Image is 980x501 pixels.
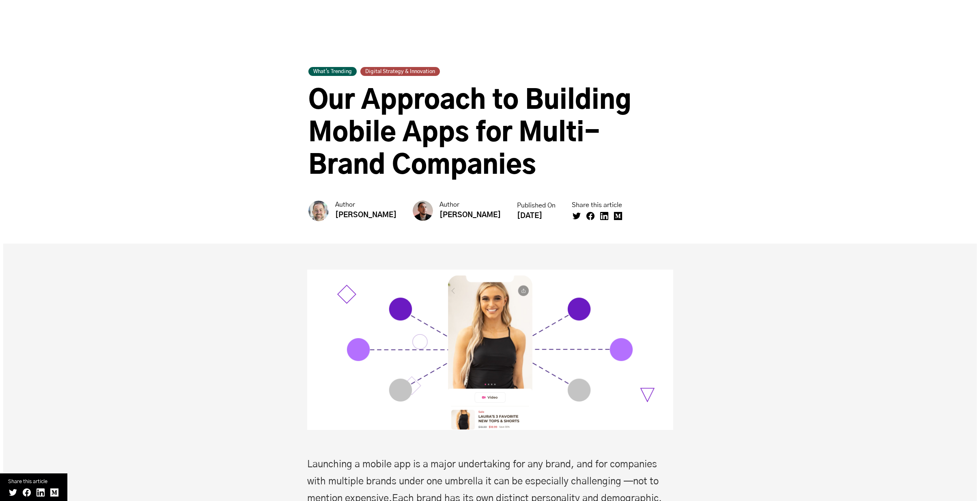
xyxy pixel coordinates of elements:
[8,477,59,486] small: Share this article
[335,212,396,219] strong: [PERSON_NAME]
[517,212,542,220] strong: [DATE]
[308,88,631,179] span: Our Approach to Building Mobile Apps for Multi-Brand Companies
[308,201,329,221] img: Chris Galatioto
[360,67,440,76] a: Digital Strategy & Innovation
[439,201,501,209] small: Author
[572,201,627,209] small: Share this article
[307,270,673,430] img: Cover (1)-2
[308,67,357,76] a: What's Trending
[439,212,501,219] strong: [PERSON_NAME]
[335,201,396,209] small: Author
[517,201,556,210] small: Published On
